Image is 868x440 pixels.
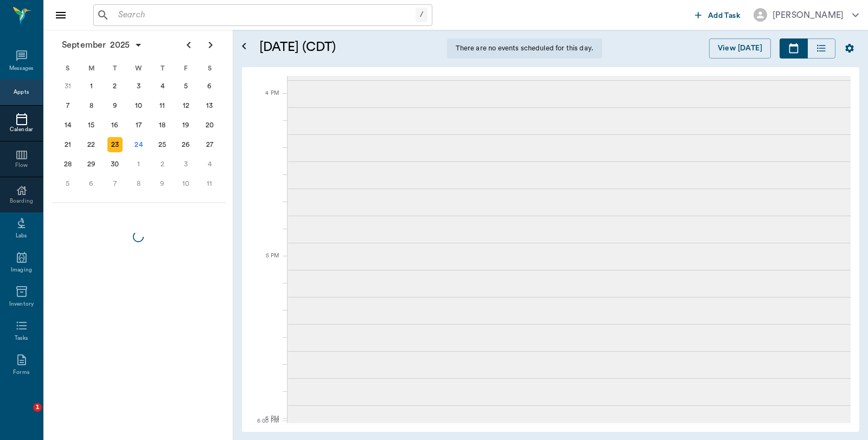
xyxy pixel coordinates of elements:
[259,38,438,56] h5: [DATE] (CDT)
[9,64,34,73] div: Messages
[127,60,151,76] div: W
[131,176,146,191] div: Wednesday, October 8, 2025
[11,266,32,274] div: Imaging
[251,250,279,277] div: 5 PM
[174,60,198,76] div: F
[691,5,745,25] button: Add Task
[155,79,170,94] div: Thursday, September 4, 2025
[108,37,132,53] span: 2025
[709,38,771,59] button: View [DATE]
[416,8,427,22] div: /
[200,34,221,56] button: Next page
[202,118,217,133] div: Saturday, September 20, 2025
[50,4,72,26] button: Close drawer
[202,157,217,172] div: Saturday, October 4, 2025
[56,60,80,76] div: S
[107,118,123,133] div: Tuesday, September 16, 2025
[107,157,123,172] div: Tuesday, September 30, 2025
[131,137,146,152] div: Today, Wednesday, September 24, 2025
[60,176,75,191] div: Sunday, October 5, 2025
[238,25,251,67] button: Open calendar
[80,60,104,76] div: M
[178,137,194,152] div: Friday, September 26, 2025
[155,157,170,172] div: Thursday, October 2, 2025
[131,79,146,94] div: Wednesday, September 3, 2025
[84,118,99,133] div: Monday, September 15, 2025
[447,38,602,59] div: There are no events scheduled for this day.
[114,8,416,23] input: Search
[107,176,123,191] div: Tuesday, October 7, 2025
[13,368,29,377] div: Forms
[178,157,194,172] div: Friday, October 3, 2025
[60,98,75,113] div: Sunday, September 7, 2025
[33,403,42,412] span: 1
[60,37,108,53] span: September
[251,88,279,115] div: 4 PM
[131,118,146,133] div: Wednesday, September 17, 2025
[178,176,194,191] div: Friday, October 10, 2025
[107,79,123,94] div: Tuesday, September 2, 2025
[251,416,279,426] div: 6:00 PM
[155,118,170,133] div: Thursday, September 18, 2025
[15,334,28,342] div: Tasks
[84,79,99,94] div: Monday, September 1, 2025
[202,137,217,152] div: Saturday, September 27, 2025
[131,98,146,113] div: Wednesday, September 10, 2025
[84,176,99,191] div: Monday, October 6, 2025
[178,98,194,113] div: Friday, September 12, 2025
[103,60,127,76] div: T
[60,79,75,94] div: Sunday, August 31, 2025
[178,34,200,56] button: Previous page
[131,157,146,172] div: Wednesday, October 1, 2025
[197,60,221,76] div: S
[60,118,75,133] div: Sunday, September 14, 2025
[155,137,170,152] div: Thursday, September 25, 2025
[9,300,34,308] div: Inventory
[107,137,123,152] div: Tuesday, September 23, 2025
[150,60,174,76] div: T
[251,413,279,424] div: 6 PM
[16,232,27,240] div: Labs
[56,34,148,56] button: September2025
[202,98,217,113] div: Saturday, September 13, 2025
[202,79,217,94] div: Saturday, September 6, 2025
[84,98,99,113] div: Monday, September 8, 2025
[84,157,99,172] div: Monday, September 29, 2025
[60,137,75,152] div: Sunday, September 21, 2025
[107,98,123,113] div: Tuesday, September 9, 2025
[84,137,99,152] div: Monday, September 22, 2025
[14,88,29,96] div: Appts
[178,79,194,94] div: Friday, September 5, 2025
[155,98,170,113] div: Thursday, September 11, 2025
[155,176,170,191] div: Thursday, October 9, 2025
[773,9,844,22] div: [PERSON_NAME]
[11,403,37,429] iframe: Intercom live chat
[178,118,194,133] div: Friday, September 19, 2025
[745,5,867,25] button: [PERSON_NAME]
[60,157,75,172] div: Sunday, September 28, 2025
[202,176,217,191] div: Saturday, October 11, 2025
